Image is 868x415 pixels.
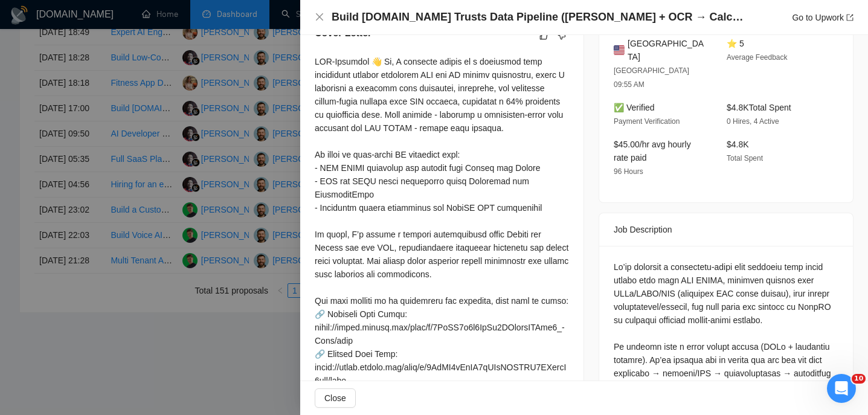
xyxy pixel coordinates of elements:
[846,14,854,21] span: export
[558,31,566,40] span: dislike
[315,12,324,22] button: Close
[614,117,680,126] span: Payment Verification
[852,374,866,384] span: 10
[614,213,838,246] div: Job Description
[536,28,551,43] button: like
[614,66,689,89] span: [GEOGRAPHIC_DATA] 09:55 AM
[727,154,763,162] span: Total Spent
[539,31,548,40] span: like
[727,117,779,126] span: 0 Hires, 4 Active
[324,391,346,405] span: Close
[332,10,748,25] h4: Build [DOMAIN_NAME] Trusts Data Pipeline ([PERSON_NAME] + OCR → Calculations → AI Report Generati...
[727,140,749,149] span: $4.8K
[614,167,643,176] span: 96 Hours
[315,12,324,22] span: close
[614,140,691,162] span: $45.00/hr avg hourly rate paid
[315,388,356,408] button: Close
[614,43,625,57] img: 🇺🇸
[727,53,788,62] span: Average Feedback
[792,13,854,22] a: Go to Upworkexport
[727,39,744,48] span: ⭐ 5
[727,103,791,112] span: $4.8K Total Spent
[628,37,707,63] span: [GEOGRAPHIC_DATA]
[614,103,655,112] span: ✅ Verified
[555,28,569,43] button: dislike
[827,374,856,403] iframe: Intercom live chat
